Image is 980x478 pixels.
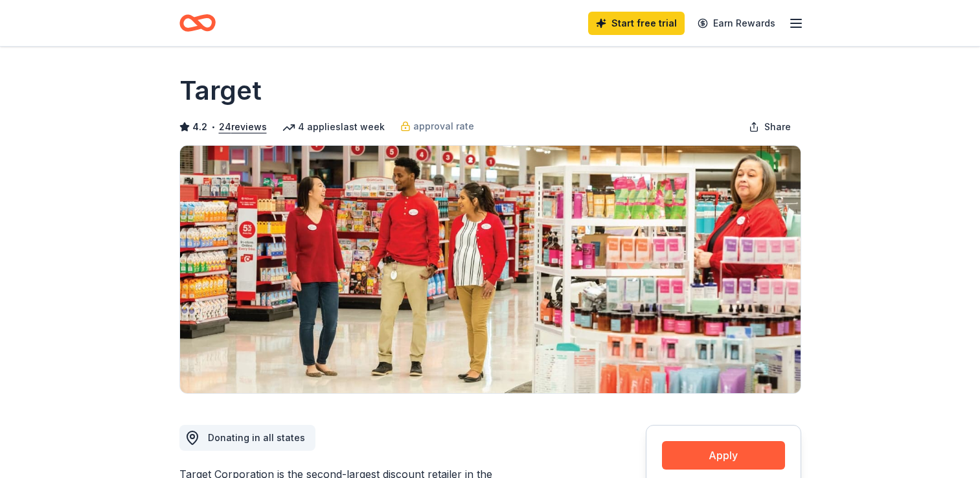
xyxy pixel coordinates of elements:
button: Apply [662,441,785,470]
a: Start free trial [588,12,685,35]
a: approval rate [400,119,474,134]
button: Share [738,114,801,140]
span: Share [764,119,791,135]
span: 4.2 [192,119,207,135]
button: 24reviews [219,119,267,135]
img: Image for Target [180,146,801,393]
span: approval rate [413,119,474,134]
a: Earn Rewards [690,12,783,35]
a: Home [179,8,216,38]
div: 4 applies last week [282,119,385,135]
span: • [211,122,215,132]
h1: Target [179,73,262,109]
span: Donating in all states [208,432,305,443]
